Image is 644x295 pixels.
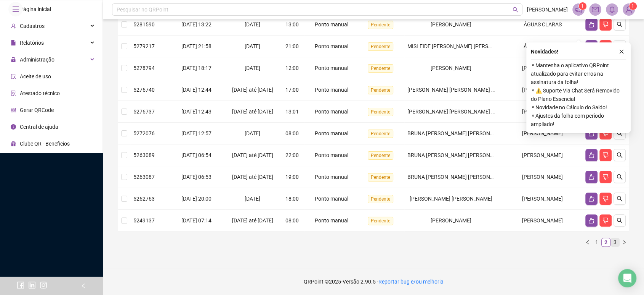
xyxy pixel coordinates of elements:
span: Ponto manual [315,174,348,180]
span: MISLEIDE [PERSON_NAME] [PERSON_NAME] [407,43,514,49]
li: 2 [601,238,610,247]
span: Ponto manual [315,87,348,93]
span: dislike [602,21,609,28]
span: info-circle [11,124,16,130]
span: [PERSON_NAME] [431,65,471,71]
span: 12:00 [285,65,299,71]
footer: QRPoint © 2025 - 2.90.5 - [103,268,644,295]
span: ⚬ Novidade no Cálculo do Saldo! [531,103,626,112]
a: 3 [611,238,619,246]
span: [DATE] até [DATE] [232,152,273,158]
span: facebook [17,281,24,289]
a: 1 [593,238,601,246]
span: left [585,240,590,245]
td: [PERSON_NAME] [503,166,582,188]
span: [DATE] até [DATE] [232,217,273,224]
span: search [617,152,623,158]
a: 2 [602,238,610,246]
span: bell [609,6,615,13]
span: [DATE] 12:43 [181,109,211,115]
span: [DATE] 13:22 [181,21,211,28]
span: 5262763 [133,196,155,202]
span: gift [11,141,16,146]
span: like [588,174,594,180]
span: [PERSON_NAME] [PERSON_NAME] [PERSON_NAME] [407,87,532,93]
span: 5263087 [133,174,155,180]
span: Central de ajuda [20,124,58,130]
span: Pendente [368,195,393,203]
span: [DATE] [245,196,260,202]
span: search [617,174,623,180]
span: 08:00 [285,217,299,224]
span: Ponto manual [315,217,348,224]
span: notification [575,6,582,13]
td: ÁGUAS CLARAS [503,36,582,57]
li: Página anterior [583,238,592,247]
span: Ponto manual [315,109,348,115]
span: [DATE] 06:54 [181,152,211,158]
span: [DATE] até [DATE] [232,87,273,93]
span: menu [12,6,19,13]
span: right [622,240,626,245]
span: user-add [11,23,16,29]
span: 1 [631,3,634,9]
span: [DATE] até [DATE] [232,109,273,115]
span: Atestado técnico [20,90,60,96]
span: left [81,283,86,289]
span: 5281590 [133,21,155,28]
span: dislike [602,217,609,224]
div: Open Intercom Messenger [618,269,636,287]
span: like [588,152,594,158]
td: [PERSON_NAME] [503,57,582,79]
span: solution [11,91,16,96]
span: Reportar bug e/ou melhoria [378,279,444,285]
span: [DATE] [245,130,260,136]
li: 3 [610,238,620,247]
span: [PERSON_NAME] [PERSON_NAME] [410,196,492,202]
span: Pendente [368,151,393,160]
span: 5279217 [133,43,155,49]
img: 87615 [623,4,634,15]
span: Ponto manual [315,152,348,158]
span: [DATE] [245,43,260,49]
span: Ponto manual [315,43,348,49]
span: [DATE] 07:14 [181,217,211,224]
td: [PERSON_NAME] [503,123,582,144]
span: [DATE] 12:57 [181,130,211,136]
span: like [588,196,594,202]
span: Ponto manual [315,65,348,71]
span: lock [11,57,16,62]
span: 1 [581,3,584,9]
span: BRUNA [PERSON_NAME] [PERSON_NAME] [407,152,509,158]
span: dislike [602,130,609,136]
span: Pendente [368,173,393,182]
span: Administração [20,57,54,63]
span: [PERSON_NAME] [431,217,471,224]
span: BRUNA [PERSON_NAME] [PERSON_NAME] [407,174,509,180]
span: Pendente [368,86,393,94]
span: search [617,130,623,136]
span: ⚬ ⚠️ Suporte Via Chat Será Removido do Plano Essencial [531,86,626,103]
li: 1 [592,238,601,247]
td: [PERSON_NAME] [503,210,582,232]
span: Pendente [368,108,393,116]
span: Pendente [368,21,393,29]
span: Versão [343,279,359,285]
span: Aceite de uso [20,73,51,79]
span: Gerar QRCode [20,107,54,113]
td: [PERSON_NAME] [503,188,582,210]
span: search [617,217,623,224]
td: [PERSON_NAME] [503,144,582,166]
span: close [619,49,624,54]
span: like [588,130,594,136]
span: Cadastros [20,23,45,29]
sup: Atualize o seu contato no menu Meus Dados [629,2,637,10]
span: Pendente [368,217,393,225]
span: Pendente [368,64,393,73]
span: 5278794 [133,65,155,71]
span: 18:00 [285,196,299,202]
span: 5276737 [133,109,155,115]
span: [PERSON_NAME] [PERSON_NAME] [PERSON_NAME] [407,109,532,115]
span: mail [592,6,599,13]
span: 13:01 [285,109,299,115]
